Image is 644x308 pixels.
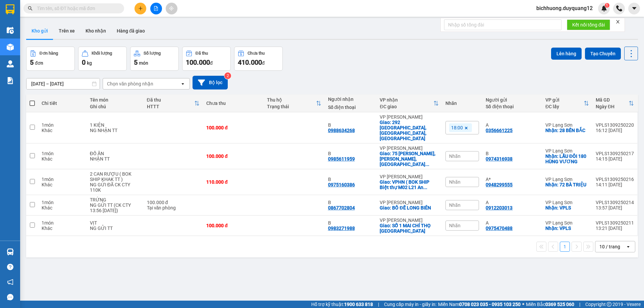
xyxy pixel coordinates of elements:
[92,51,112,56] div: Khối lượng
[80,23,111,39] button: Kho nhận
[130,47,179,71] button: Số lượng5món
[262,60,265,66] span: đ
[596,156,634,162] div: 14:15 [DATE]
[560,242,570,252] button: 1
[596,151,634,156] div: VPLS1309250217
[449,153,461,159] span: Nhãn
[234,47,283,71] button: Chưa thu410.000đ
[486,128,513,133] div: 0356661225
[607,302,611,307] span: copyright
[90,171,140,182] div: 2 CAN RƯỢU ( BOK SHIP KHAK TT )
[90,97,140,103] div: Tên món
[567,19,610,30] button: Kết nối tổng đài
[7,294,13,300] span: message
[486,97,538,103] div: Người gửi
[380,97,433,103] div: VP nhận
[193,76,228,89] button: Bộ lọc
[166,3,177,14] button: aim
[631,5,637,11] span: caret-down
[486,104,538,109] div: Số điện thoại
[90,182,140,193] div: NG GỬI ĐÃ CK CTY 110K
[144,95,203,112] th: Toggle SortBy
[380,120,439,141] div: Giao: 292 TÂY SƠN,ĐỐNG ĐA,HÀ NỘI
[596,205,634,210] div: 13:57 [DATE]
[7,44,14,51] img: warehouse-icon
[180,81,185,86] svg: open
[42,182,83,187] div: Khác
[486,122,538,128] div: A
[545,122,589,128] div: VP Lạng Sơn
[596,97,629,103] div: Mã GD
[150,3,162,14] button: file-add
[7,279,13,285] span: notification
[545,97,584,103] div: VP gửi
[328,105,373,110] div: Số điện thoại
[90,151,140,156] div: ĐỒ ĂN
[579,301,580,308] span: |
[42,200,83,205] div: 1 món
[26,47,75,71] button: Đơn hàng5đơn
[42,226,83,231] div: Khác
[7,77,14,84] img: solution-icon
[147,200,200,205] div: 100.000 đ
[459,302,521,307] strong: 0708 023 035 - 0935 103 250
[438,301,521,308] span: Miền Nam
[542,95,592,112] th: Toggle SortBy
[451,125,463,131] span: 18:00
[378,301,379,308] span: |
[90,122,140,128] div: 1 KIỆN
[596,104,629,109] div: Ngày ĐH
[522,303,524,306] span: ⚪️
[90,202,140,213] div: NG GỬI TT (CK CTY 13:56 13/9)
[26,78,100,89] input: Select a date range.
[380,200,439,205] div: VP [PERSON_NAME]
[545,153,589,164] div: Nhận: LẨU ĐÔI 180 HÙNG VƯƠNG
[90,156,140,162] div: NHẬN TT
[169,6,174,11] span: aim
[267,97,316,103] div: Thu hộ
[78,47,127,71] button: Khối lượng0kg
[380,114,439,120] div: VP [PERSON_NAME]
[6,4,14,14] img: logo-vxr
[267,104,316,109] div: Trạng thái
[206,223,260,228] div: 100.000 đ
[53,23,80,39] button: Trên xe
[545,104,584,109] div: ĐC lấy
[486,220,538,226] div: A
[328,220,373,226] div: B
[186,58,210,66] span: 100.000
[596,122,634,128] div: VPLS1309250220
[328,97,373,102] div: Người nhận
[42,151,83,156] div: 1 món
[87,60,92,66] span: kg
[380,151,439,167] div: Giao: 75 TAM TRINH,HOÀNG MAI,HÀ NỘI
[82,58,86,66] span: 0
[596,177,634,182] div: VPLS1309250216
[486,156,513,162] div: 0974316938
[545,177,589,182] div: VP Lạng Sơn
[596,226,634,231] div: 13:21 [DATE]
[42,156,83,162] div: Khác
[425,162,429,167] span: ...
[134,58,138,66] span: 5
[147,104,194,109] div: HTTT
[90,104,140,109] div: Ghi chú
[7,264,13,270] span: question-circle
[596,182,634,187] div: 14:11 [DATE]
[7,60,14,67] img: warehouse-icon
[615,19,620,24] span: close
[238,58,262,66] span: 410.000
[90,128,140,133] div: NG NHẬN TT
[551,48,582,60] button: Lên hàng
[224,72,231,79] sup: 2
[572,21,605,28] span: Kết nối tổng đài
[596,220,634,226] div: VPLS1309250211
[42,205,83,210] div: Khác
[37,5,116,12] input: Tìm tên, số ĐT hoặc mã đơn
[328,200,373,205] div: B
[444,19,561,30] input: Nhập số tổng đài
[449,179,461,185] span: Nhãn
[328,226,355,231] div: 0983271988
[206,153,260,159] div: 100.000 đ
[585,48,621,60] button: Tạo Chuyến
